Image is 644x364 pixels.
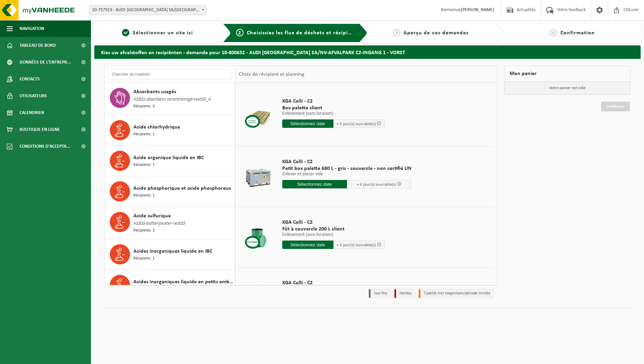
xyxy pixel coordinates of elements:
input: Sélectionnez date [282,180,347,188]
span: AS301-absorbens verontreinigd-rest03_4 [133,96,211,103]
span: Acide organique liquide en IBC [133,154,204,162]
span: + 4 jour(s) ouvrable(s) [357,182,396,187]
span: Absorbants usagés [133,88,176,96]
h2: Kies uw afvalstoffen en recipiënten - demande pour 10-800652 - AUDI [GEOGRAPHIC_DATA] SA/NV-AFVAL... [94,45,641,59]
p: Enlèvement (sans livraison) [282,232,385,237]
p: Votre panier est vide [505,82,631,95]
span: + 4 jour(s) ouvrable(s) [336,122,376,126]
span: Récipients: 1 [133,131,155,138]
button: Absorbants usagés AS301-absorbens verontreinigd-rest03_4 Récipients: 4 [105,83,235,115]
span: Récipients: 2 [133,227,155,234]
span: 1 [122,29,129,36]
button: Acide phosphorique et acide phosphoreux Récipients: 1 [105,176,235,207]
span: 4 [550,29,557,36]
span: Utilisateurs [20,87,47,104]
span: Acide sulfurique [133,212,171,220]
span: + 4 jour(s) ouvrable(s) [336,243,376,247]
span: Boutique en ligne [20,121,60,138]
span: Acide chlorhydrique [133,123,180,131]
button: Acide sulfurique AS303-batterijwater-rest03 Récipients: 2 [105,207,235,239]
span: Acide phosphorique et acide phosphoreux [133,184,231,192]
span: 3 [393,29,400,36]
span: KGA Colli - C2 [282,98,385,105]
span: Aperçu de vos demandes [404,30,469,36]
span: Petit box palette 680 L - gris - couvercle - non certifié UN [282,165,412,172]
button: Acide chlorhydrique Récipients: 1 [105,115,235,146]
button: Acides inorganiques liquide en IBC Récipients: 1 [105,239,235,270]
span: Récipients: 4 [133,103,155,110]
span: 10-757923 - AUDI BRUSSELS SA/NV - VORST [89,5,207,15]
a: 1Sélectionner un site ici [98,29,218,37]
span: KGA Colli - C2 [282,158,412,165]
span: Données de l'entrepr... [20,54,71,71]
span: Confirmation [560,30,595,36]
span: Récipients: 1 [133,255,155,262]
iframe: chat widget [3,349,112,364]
div: Mon panier [504,66,631,82]
input: Chercher du matériel [108,69,232,79]
span: Acides inorganiques liquide en petits emballages [133,278,233,286]
span: Récipients: 1 [133,162,155,168]
span: Contacts [20,71,40,87]
a: Continuer [601,102,630,111]
span: Tableau de bord [20,37,56,54]
p: Enlèvement (sans livraison) [282,111,385,116]
button: Acides inorganiques liquide en petits emballages [105,270,235,300]
button: Acide organique liquide en IBC Récipients: 1 [105,146,235,176]
span: Box palette client [282,105,385,111]
div: Choix de récipient et planning [235,66,308,83]
strong: [PERSON_NAME] [461,7,494,12]
li: Jour fixe [369,289,391,298]
span: KGA Colli - C2 [282,219,385,226]
span: Calendrier [20,104,44,121]
span: 2 [236,29,244,36]
span: KGA Colli - C2 [282,280,385,286]
input: Sélectionnez date [282,119,333,128]
li: Holiday [394,289,415,298]
span: Choisissiez les flux de déchets et récipients [247,30,359,36]
span: 10-757923 - AUDI BRUSSELS SA/NV - VORST [89,5,206,15]
span: Récipients: 1 [133,192,155,199]
span: Sélectionner un site ici [133,30,193,36]
input: Sélectionnez date [282,241,333,249]
span: Acides inorganiques liquide en IBC [133,247,212,255]
p: Enlever et placer vide [282,172,412,177]
li: Tijdelijk niet toegestaan/période limitée [419,289,494,298]
span: Conditions d'accepta... [20,138,70,155]
span: AS303-batterijwater-rest03 [133,220,185,227]
span: Navigation [20,20,44,37]
span: Fût à couvercle 200 L client [282,226,385,232]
